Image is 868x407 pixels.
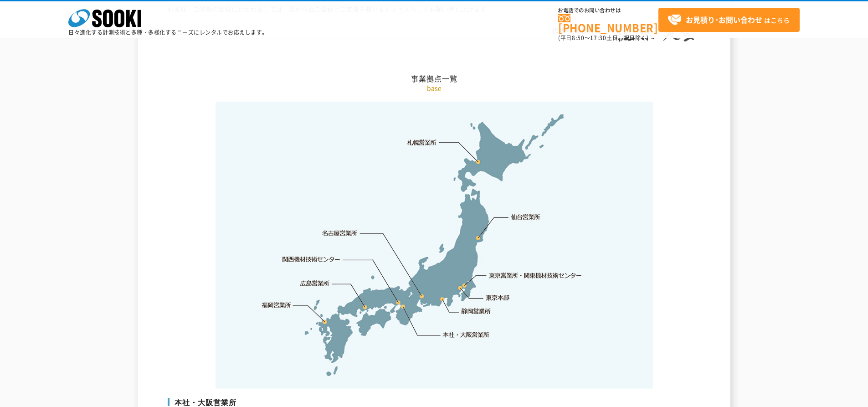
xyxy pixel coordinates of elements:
span: (平日 ～ 土日、祝日除く) [558,34,648,42]
span: 17:30 [590,34,606,42]
a: 札幌営業所 [407,138,437,147]
a: 広島営業所 [300,278,330,288]
img: 事業拠点一覧 [216,102,653,389]
a: [PHONE_NUMBER] [558,14,658,33]
p: 日々進化する計測技術と多種・多様化するニーズにレンタルでお応えします。 [68,30,268,35]
a: 仙台営業所 [511,212,540,222]
a: 名古屋営業所 [322,229,358,238]
a: 福岡営業所 [262,300,291,309]
a: 本社・大阪営業所 [442,330,490,339]
span: お電話でのお問い合わせは [558,8,658,13]
a: 東京本部 [486,294,510,303]
a: 関西機材技術センター [282,255,340,264]
a: お見積り･お問い合わせはこちら [658,8,800,32]
p: base [168,83,701,93]
span: はこちら [668,13,790,27]
a: 東京営業所・関東機材技術センター [489,271,583,280]
strong: お見積り･お問い合わせ [686,14,762,25]
a: 静岡営業所 [461,307,491,316]
span: 8:50 [572,34,585,42]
